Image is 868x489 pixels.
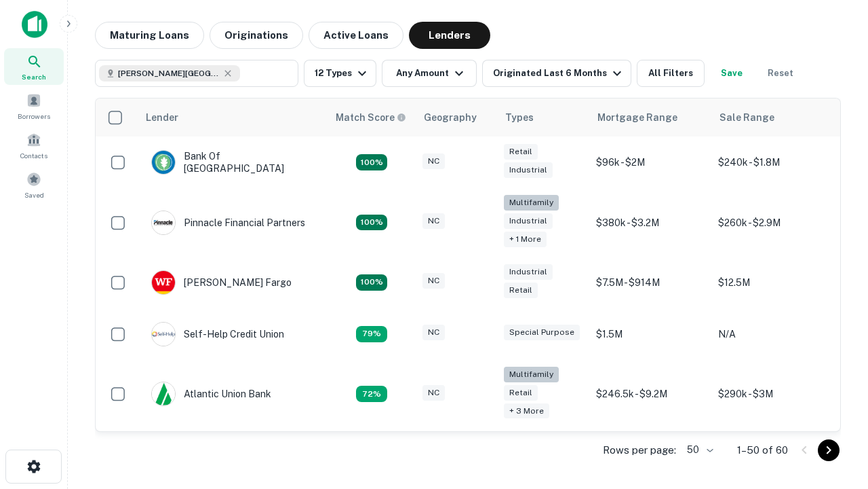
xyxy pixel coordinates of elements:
[637,60,705,87] button: All Filters
[356,154,387,170] div: Matching Properties: 14, hasApolloMatch: undefined
[22,71,46,82] span: Search
[589,137,711,188] td: $96k - $2M
[22,11,47,38] img: capitalize-icon.png
[482,60,631,87] button: Originated Last 6 Months
[589,257,711,308] td: $7.5M - $914M
[336,110,406,125] div: Capitalize uses an advanced AI algorithm to match your search with the best lender. The match sco...
[4,127,64,164] a: Contacts
[422,213,445,229] div: NC
[589,98,711,137] th: Mortgage Range
[422,325,445,340] div: NC
[20,150,47,161] span: Contacts
[710,60,753,87] button: Save your search to get updates of matches that match your search criteria.
[422,273,445,289] div: NC
[309,22,403,49] button: Active Loans
[422,385,445,401] div: NC
[589,360,711,429] td: $246.5k - $9.2M
[493,65,625,81] div: Originated Last 6 Months
[336,110,403,125] h6: Match Score
[4,88,64,124] a: Borrowers
[603,442,676,458] p: Rows per page:
[356,274,387,291] div: Matching Properties: 15, hasApolloMatch: undefined
[24,189,44,200] span: Saved
[589,188,711,257] td: $380k - $3.2M
[138,98,328,137] th: Lender
[151,382,271,406] div: Atlantic Union Bank
[800,380,868,446] iframe: Chat Widget
[95,22,204,49] button: Maturing Loans
[504,403,549,419] div: + 3 more
[152,151,175,174] img: picture
[151,270,292,295] div: [PERSON_NAME] Fargo
[4,166,64,203] a: Saved
[152,271,175,294] img: picture
[504,213,553,229] div: Industrial
[424,109,477,126] div: Geography
[504,325,580,340] div: Special Purpose
[409,22,490,49] button: Lenders
[382,60,477,87] button: Any Amount
[356,215,387,231] div: Matching Properties: 25, hasApolloMatch: undefined
[504,232,547,247] div: + 1 more
[146,109,178,126] div: Lender
[504,162,553,178] div: Industrial
[4,48,64,85] a: Search
[682,440,715,460] div: 50
[711,188,833,257] td: $260k - $2.9M
[151,211,305,235] div: Pinnacle Financial Partners
[504,195,559,211] div: Multifamily
[210,22,303,49] button: Originations
[597,109,677,126] div: Mortgage Range
[505,109,534,126] div: Types
[711,308,833,360] td: N/A
[416,98,497,137] th: Geography
[328,98,416,137] th: Capitalize uses an advanced AI algorithm to match your search with the best lender. The match sco...
[356,386,387,402] div: Matching Properties: 10, hasApolloMatch: undefined
[719,109,774,126] div: Sale Range
[504,283,538,298] div: Retail
[589,308,711,360] td: $1.5M
[151,150,314,175] div: Bank Of [GEOGRAPHIC_DATA]
[504,385,538,401] div: Retail
[422,153,445,169] div: NC
[18,111,50,122] span: Borrowers
[759,60,802,87] button: Reset
[504,144,538,160] div: Retail
[118,67,220,79] span: [PERSON_NAME][GEOGRAPHIC_DATA], [GEOGRAPHIC_DATA]
[711,98,833,137] th: Sale Range
[504,367,559,382] div: Multifamily
[711,360,833,429] td: $290k - $3M
[737,442,788,458] p: 1–50 of 60
[152,323,175,346] img: picture
[504,264,553,280] div: Industrial
[151,322,284,346] div: Self-help Credit Union
[152,211,175,234] img: picture
[711,137,833,188] td: $240k - $1.8M
[356,326,387,342] div: Matching Properties: 11, hasApolloMatch: undefined
[711,257,833,308] td: $12.5M
[818,439,840,461] button: Go to next page
[497,98,589,137] th: Types
[152,382,175,405] img: picture
[304,60,376,87] button: 12 Types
